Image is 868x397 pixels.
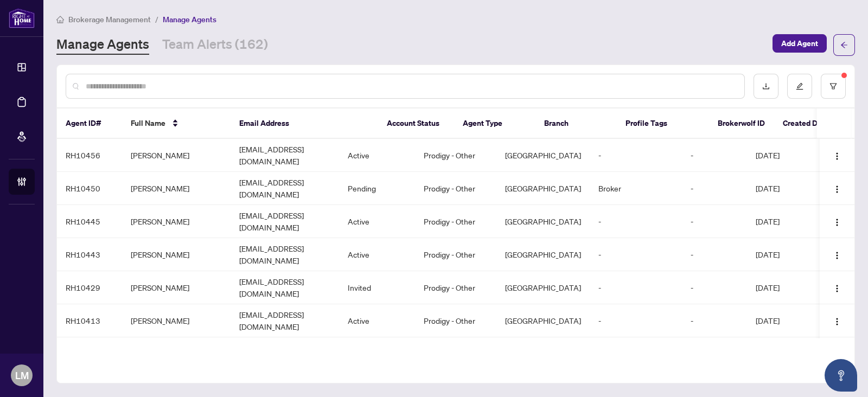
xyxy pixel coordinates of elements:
[833,251,841,260] img: Logo
[122,304,231,337] td: [PERSON_NAME]
[122,108,231,139] th: Full Name
[833,152,841,161] img: Logo
[231,205,339,238] td: [EMAIL_ADDRESS][DOMAIN_NAME]
[122,271,231,304] td: [PERSON_NAME]
[57,337,122,370] td: RH10411
[682,238,747,271] td: -
[122,238,231,271] td: [PERSON_NAME]
[590,238,682,271] td: -
[709,108,774,139] th: Brokerwolf ID
[747,271,812,304] td: [DATE]
[231,172,339,205] td: [EMAIL_ADDRESS][DOMAIN_NAME]
[496,205,590,238] td: [GEOGRAPHIC_DATA]
[590,172,682,205] td: Broker
[773,34,827,53] button: Add Agent
[840,41,848,49] span: arrow-left
[682,139,747,172] td: -
[231,337,339,370] td: [EMAIL_ADDRESS][DOMAIN_NAME]
[828,180,846,197] button: Logo
[57,172,122,205] td: RH10450
[496,304,590,337] td: [GEOGRAPHIC_DATA]
[122,139,231,172] td: [PERSON_NAME]
[787,74,812,99] button: edit
[682,337,747,370] td: -
[828,246,846,263] button: Logo
[454,108,535,139] th: Agent Type
[56,35,149,55] a: Manage Agents
[415,304,496,337] td: Prodigy - Other
[122,337,231,370] td: [PERSON_NAME]
[339,304,415,337] td: Active
[833,317,841,326] img: Logo
[231,238,339,271] td: [EMAIL_ADDRESS][DOMAIN_NAME]
[496,172,590,205] td: [GEOGRAPHIC_DATA]
[682,271,747,304] td: -
[415,205,496,238] td: Prodigy - Other
[231,108,378,139] th: Email Address
[833,218,841,227] img: Logo
[590,271,682,304] td: -
[56,16,64,23] span: home
[833,284,841,293] img: Logo
[122,205,231,238] td: [PERSON_NAME]
[68,15,151,24] span: Brokerage Management
[15,368,29,383] span: LM
[496,139,590,172] td: [GEOGRAPHIC_DATA]
[415,337,496,370] td: Prodigy - Other
[163,15,216,24] span: Manage Agents
[57,205,122,238] td: RH10445
[162,35,268,55] a: Team Alerts (162)
[747,304,812,337] td: [DATE]
[415,271,496,304] td: Prodigy - Other
[747,139,812,172] td: [DATE]
[378,108,454,139] th: Account Status
[682,172,747,205] td: -
[754,74,778,99] button: download
[131,117,165,129] span: Full Name
[57,108,122,139] th: Agent ID#
[339,271,415,304] td: Invited
[828,312,846,329] button: Logo
[828,279,846,296] button: Logo
[415,238,496,271] td: Prodigy - Other
[762,82,770,90] span: download
[496,238,590,271] td: [GEOGRAPHIC_DATA]
[825,359,857,392] button: Open asap
[415,139,496,172] td: Prodigy - Other
[339,205,415,238] td: Active
[9,8,35,28] img: logo
[339,139,415,172] td: Active
[231,271,339,304] td: [EMAIL_ADDRESS][DOMAIN_NAME]
[781,35,818,52] span: Add Agent
[829,82,837,90] span: filter
[833,185,841,194] img: Logo
[590,337,682,370] td: -
[774,108,839,139] th: Created Date
[339,172,415,205] td: Pending
[590,139,682,172] td: -
[155,13,158,25] li: /
[747,238,812,271] td: [DATE]
[57,238,122,271] td: RH10443
[122,172,231,205] td: [PERSON_NAME]
[231,139,339,172] td: [EMAIL_ADDRESS][DOMAIN_NAME]
[828,146,846,164] button: Logo
[339,337,415,370] td: Pending
[496,337,590,370] td: [GEOGRAPHIC_DATA]
[821,74,846,99] button: filter
[57,271,122,304] td: RH10429
[796,82,803,90] span: edit
[57,139,122,172] td: RH10456
[339,238,415,271] td: Active
[590,205,682,238] td: -
[496,271,590,304] td: [GEOGRAPHIC_DATA]
[415,172,496,205] td: Prodigy - Other
[682,205,747,238] td: -
[617,108,709,139] th: Profile Tags
[828,213,846,230] button: Logo
[535,108,617,139] th: Branch
[747,337,812,370] td: [DATE]
[682,304,747,337] td: -
[57,304,122,337] td: RH10413
[590,304,682,337] td: -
